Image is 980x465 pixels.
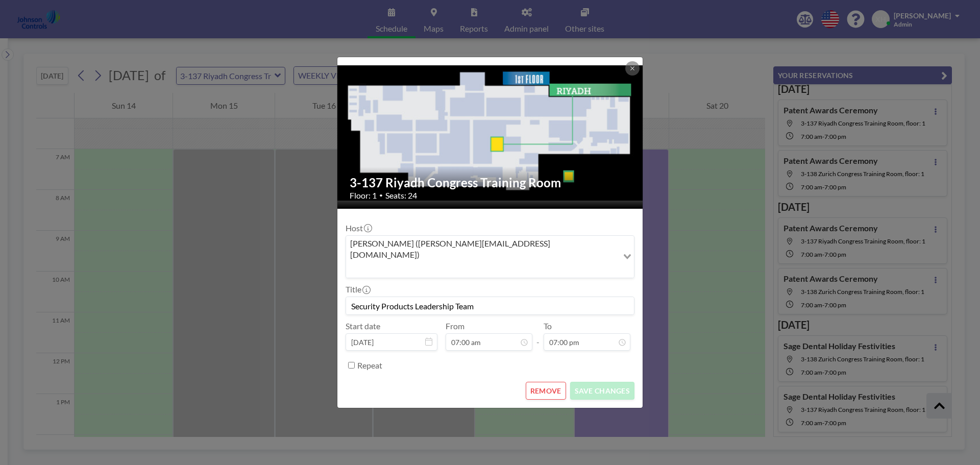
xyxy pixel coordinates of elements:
[357,360,382,371] label: Repeat
[346,236,634,278] div: Search for option
[526,382,566,400] button: REMOVE
[385,190,417,201] span: Seats: 24
[348,238,616,261] span: [PERSON_NAME] ([PERSON_NAME][EMAIL_ADDRESS][DOMAIN_NAME])
[347,262,617,276] input: Search for option
[350,190,377,201] span: Floor: 1
[379,191,383,199] span: •
[346,284,370,295] label: Title
[536,325,540,347] span: -
[346,297,634,314] input: (No title)
[350,175,631,190] h2: 3-137 Riyadh Congress Training Room
[446,321,464,331] label: From
[346,321,380,331] label: Start date
[544,321,552,331] label: To
[346,223,371,233] label: Host
[337,65,644,201] img: 537.jpg
[570,382,634,400] button: SAVE CHANGES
